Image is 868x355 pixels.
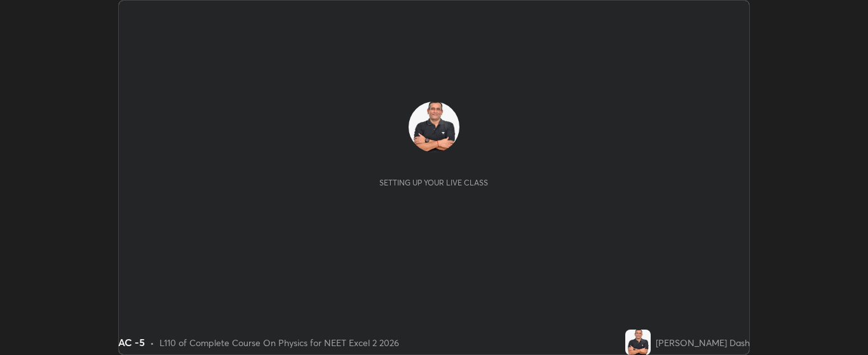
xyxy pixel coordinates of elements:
div: AC -5 [118,335,145,350]
img: 40a4c14bf14b432182435424e0d0387d.jpg [409,102,459,152]
img: 40a4c14bf14b432182435424e0d0387d.jpg [625,330,651,355]
div: Setting up your live class [379,178,488,187]
div: L110 of Complete Course On Physics for NEET Excel 2 2026 [159,336,399,349]
div: [PERSON_NAME] Dash [656,336,750,349]
div: • [150,336,154,349]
